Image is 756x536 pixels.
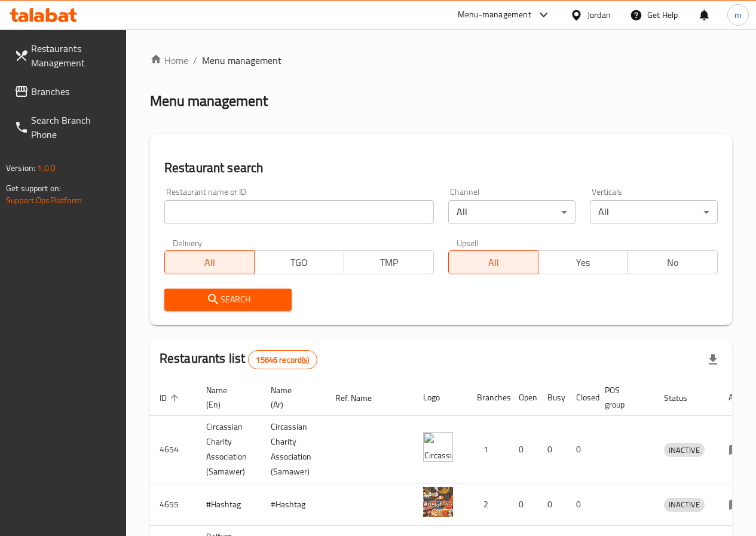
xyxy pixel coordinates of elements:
[538,416,567,483] td: 0
[664,498,705,512] span: INACTIVE
[448,200,576,224] div: All
[150,416,197,483] td: 4654
[633,254,713,271] span: No
[457,238,479,247] label: Upsell
[458,8,531,22] div: Menu-management
[164,159,718,177] h2: Restaurant search
[160,350,317,369] h2: Restaurants list
[6,160,35,176] span: Version:
[567,416,595,483] td: 0
[5,77,126,106] a: Branches
[567,379,595,416] th: Closed
[150,53,732,68] nav: breadcrumb
[164,250,255,274] button: All
[414,379,467,416] th: Logo
[543,254,623,271] span: Yes
[254,250,344,274] button: TGO
[6,180,61,196] span: Get support on:
[587,8,611,22] div: Jordan
[150,53,188,68] a: Home
[5,106,126,149] a: Search Branch Phone
[448,250,538,274] button: All
[729,442,751,457] div: Menu
[193,53,197,68] li: /
[628,250,718,274] button: No
[37,160,56,176] span: 1.0.0
[150,483,197,526] td: 4655
[261,483,326,526] td: #Hashtag
[259,254,339,271] span: TGO
[31,84,117,99] span: Branches
[734,8,742,22] span: m
[509,483,538,526] td: 0
[344,250,434,274] button: TMP
[170,254,250,271] span: All
[271,383,311,412] span: Name (Ar)
[509,416,538,483] td: 0
[590,200,718,224] div: All
[31,113,117,142] span: Search Branch Phone
[261,416,326,483] td: ​Circassian ​Charity ​Association​ (Samawer)
[164,289,292,311] button: Search
[335,391,387,405] span: Ref. Name
[467,483,509,526] td: 2
[202,53,281,68] span: Menu management
[664,498,705,512] div: INACTIVE
[538,379,567,416] th: Busy
[248,350,317,369] div: Total records count
[467,416,509,483] td: 1
[160,391,182,405] span: ID
[538,483,567,526] td: 0
[349,254,429,271] span: TMP
[664,443,705,457] div: INACTIVE
[164,200,434,224] input: Search for restaurant name or ID..
[664,391,703,405] span: Status
[173,238,203,247] label: Delivery
[174,292,283,307] span: Search
[197,483,261,526] td: #Hashtag
[567,483,595,526] td: 0
[509,379,538,416] th: Open
[467,379,509,416] th: Branches
[664,443,705,457] span: INACTIVE
[31,41,117,70] span: Restaurants Management
[5,34,126,77] a: Restaurants Management
[6,192,82,208] a: Support.OpsPlatform
[699,345,727,374] div: Export file
[729,497,751,512] div: Menu
[150,91,268,111] h2: Menu management
[538,250,628,274] button: Yes
[206,383,247,412] span: Name (En)
[423,487,453,517] img: #Hashtag
[197,416,261,483] td: ​Circassian ​Charity ​Association​ (Samawer)
[605,383,640,412] span: POS group
[423,432,453,462] img: ​Circassian ​Charity ​Association​ (Samawer)
[454,254,534,271] span: All
[249,354,316,366] span: 15646 record(s)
